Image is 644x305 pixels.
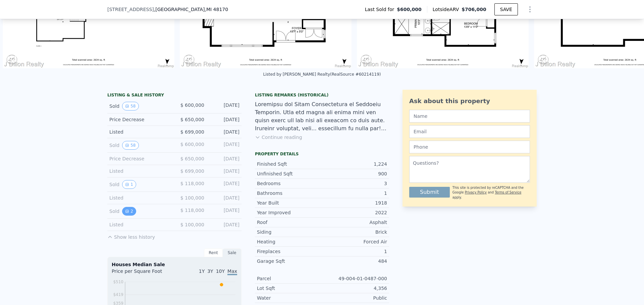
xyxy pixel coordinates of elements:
div: Lot Sqft [257,285,322,292]
div: Bathrooms [257,190,322,197]
div: LISTING & SALE HISTORY [107,92,241,99]
div: Sold [109,180,169,189]
span: $ 699,000 [180,129,204,135]
div: [DATE] [210,207,239,216]
div: [DATE] [210,129,239,135]
div: [DATE] [210,102,239,110]
div: 1,224 [322,161,387,167]
span: , [GEOGRAPHIC_DATA] [154,6,228,13]
div: Asphalt [322,219,387,226]
div: Ask about this property [409,96,530,106]
div: Year Built [257,200,322,206]
div: Public [322,295,387,301]
div: Listed [109,129,169,135]
span: 3Y [207,269,213,274]
span: [STREET_ADDRESS] [107,6,154,13]
div: 484 [322,258,387,264]
span: Lotside ARV [433,6,462,13]
div: [DATE] [210,221,239,228]
span: $ 118,000 [180,208,204,213]
div: 900 [322,170,387,177]
button: SAVE [494,3,518,15]
div: Sold [109,102,169,110]
span: $ 600,000 [180,142,204,147]
button: Submit [409,187,450,198]
div: 1 [322,248,387,255]
div: [DATE] [210,168,239,174]
div: Price Decrease [109,155,169,162]
div: Listed [109,168,169,174]
div: [DATE] [210,116,239,123]
div: Bedrooms [257,180,322,187]
div: Garage Sqft [257,258,322,264]
span: Max [227,269,237,275]
div: Listing Remarks (Historical) [255,92,389,98]
span: , MI 48170 [205,7,228,12]
span: 10Y [216,269,225,274]
tspan: $419 [113,292,123,297]
div: Heating [257,238,322,245]
button: View historical data [122,141,139,150]
div: Water [257,295,322,301]
div: Unfinished Sqft [257,170,322,177]
div: Brick [322,229,387,235]
div: Siding [257,229,322,235]
span: $ 118,000 [180,181,204,186]
button: View historical data [122,180,136,189]
div: Property details [255,151,389,157]
span: $600,000 [397,6,422,13]
span: $706,000 [462,7,486,12]
input: Phone [409,141,530,153]
div: Fireplaces [257,248,322,255]
div: Forced Air [322,238,387,245]
span: $ 650,000 [180,156,204,161]
span: Last Sold for [365,6,397,13]
div: Listed by [PERSON_NAME] Realty (RealSource #60214119) [263,72,381,77]
div: This site is protected by reCAPTCHA and the Google and apply. [452,185,530,200]
div: [DATE] [210,155,239,162]
div: Sale [223,248,241,257]
input: Email [409,125,530,138]
div: 1 [322,190,387,197]
div: Houses Median Sale [112,261,237,268]
div: Listed [109,221,169,228]
span: $ 699,000 [180,168,204,174]
div: Rent [204,248,223,257]
div: [DATE] [210,195,239,201]
span: $ 100,000 [180,222,204,227]
button: Continue reading [255,134,302,141]
button: Show Options [523,3,537,16]
div: Finished Sqft [257,161,322,167]
span: $ 600,000 [180,102,204,108]
span: $ 100,000 [180,195,204,201]
input: Name [409,110,530,123]
div: Sold [109,207,169,216]
span: $ 650,000 [180,117,204,122]
div: Price Decrease [109,116,169,123]
div: Parcel [257,275,322,282]
button: View historical data [122,102,139,110]
div: Roof [257,219,322,226]
div: Loremipsu dol Sitam Consectetura el Seddoeiu Temporin. Utla etd magna ali enima mini ven quisn ex... [255,100,389,133]
div: Year Improved [257,209,322,216]
div: [DATE] [210,141,239,150]
div: 1918 [322,200,387,206]
button: View historical data [122,207,136,216]
div: 2022 [322,209,387,216]
span: 1Y [199,269,205,274]
div: Price per Square Foot [112,268,174,279]
div: 4,356 [322,285,387,292]
div: Listed [109,195,169,201]
div: Sold [109,141,169,150]
a: Terms of Service [495,190,521,194]
button: Show less history [107,231,155,240]
div: 3 [322,180,387,187]
a: Privacy Policy [465,190,487,194]
tspan: $510 [113,280,123,284]
div: [DATE] [210,180,239,189]
div: 49-004-01-0487-000 [322,275,387,282]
